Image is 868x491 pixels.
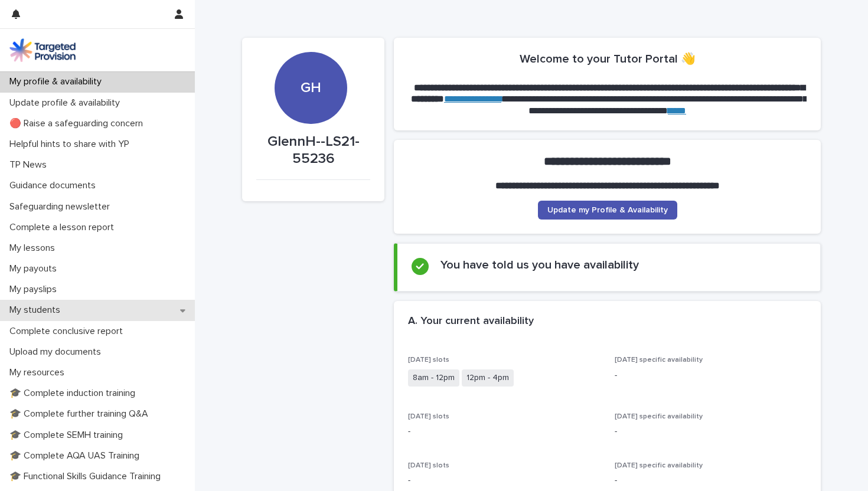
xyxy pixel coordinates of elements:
p: My lessons [5,243,64,254]
p: My payslips [5,284,66,295]
p: 🎓 Complete further training Q&A [5,408,158,420]
p: Complete a lesson report [5,222,123,233]
p: My resources [5,367,74,378]
p: Safeguarding newsletter [5,201,119,212]
h2: A. Your current availability [408,315,534,328]
p: My profile & availability [5,76,111,87]
p: 🎓 Functional Skills Guidance Training [5,471,170,482]
a: Update my Profile & Availability [538,201,677,220]
p: - [615,474,807,487]
p: Update profile & availability [5,97,129,109]
h2: Welcome to your Tutor Portal 👋 [520,52,696,66]
span: [DATE] specific availability [615,413,703,420]
p: Complete conclusive report [5,326,132,337]
span: [DATE] specific availability [615,462,703,469]
p: - [615,369,807,382]
span: [DATE] specific availability [615,356,703,364]
div: GH [275,8,347,97]
span: [DATE] slots [408,462,449,469]
p: 🎓 Complete induction training [5,388,145,399]
p: Guidance documents [5,180,105,191]
p: - [615,425,807,438]
p: My payouts [5,263,66,274]
span: Update my Profile & Availability [547,206,668,214]
p: My students [5,305,70,316]
p: - [408,474,601,487]
span: [DATE] slots [408,413,449,420]
span: 8am - 12pm [408,369,459,387]
p: 🎓 Complete SEMH training [5,430,132,441]
p: 🔴 Raise a safeguarding concern [5,118,152,129]
p: TP News [5,159,56,171]
p: Helpful hints to share with YP [5,139,139,150]
h2: You have told us you have availability [440,258,639,272]
span: [DATE] slots [408,356,449,364]
span: 12pm - 4pm [462,369,514,387]
img: M5nRWzHhSzIhMunXDL62 [9,38,76,62]
p: - [408,425,601,438]
p: GlennH--LS21-55236 [256,133,370,168]
p: 🎓 Complete AQA UAS Training [5,450,149,461]
p: Upload my documents [5,346,110,358]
